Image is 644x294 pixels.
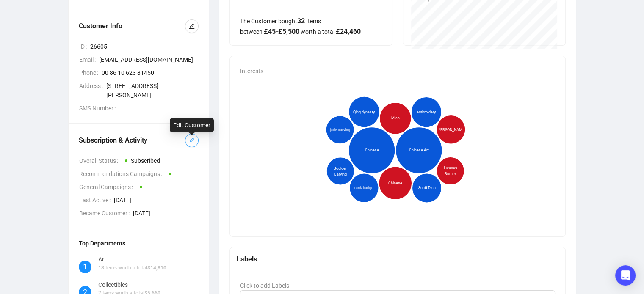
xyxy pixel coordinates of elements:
[79,68,102,77] span: Phone
[83,261,87,273] span: 1
[336,27,361,36] span: £ 24,460
[329,127,350,133] span: jade carving
[79,104,119,113] span: SMS Number
[98,264,166,272] p: Items worth a total
[131,157,160,164] span: Subscribed
[99,55,199,64] span: [EMAIL_ADDRESS][DOMAIN_NAME]
[170,118,214,132] div: Edit Customer
[189,23,195,29] span: edit
[79,42,90,51] span: ID
[237,254,559,264] div: Labels
[79,209,133,218] span: Became Customer
[147,265,166,271] span: $ 14,810
[79,81,106,100] span: Address
[79,195,114,205] span: Last Active
[329,165,351,177] span: Boulder Carving
[98,255,166,264] div: Art
[133,209,199,218] span: [DATE]
[102,68,199,77] span: 00 86 10 623 81450
[615,265,636,286] div: Open Intercom Messenger
[437,126,465,132] span: [PERSON_NAME]
[79,135,185,146] div: Subscription & Activity
[240,16,382,37] div: The Customer bought Items between worth a total
[98,280,160,289] div: Collectibles
[418,185,435,191] span: Snuff Dish
[297,17,305,25] span: 32
[388,180,402,186] span: Chinese
[417,109,436,115] span: embroidery
[409,147,428,153] span: Chinese Art
[240,282,289,289] span: Click to add Labels
[98,265,104,271] span: 18
[106,81,199,100] span: [STREET_ADDRESS][PERSON_NAME]
[365,147,379,153] span: Chinese
[79,21,185,31] div: Customer Info
[79,239,199,248] div: Top Departments
[90,42,199,51] span: 26605
[264,27,299,36] span: £ 45 - £ 5,500
[79,182,136,192] span: General Campaigns
[189,137,195,143] span: edit
[79,169,166,179] span: Recommendations Campaigns
[79,55,99,64] span: Email
[79,156,122,165] span: Overall Status
[240,68,263,74] span: Interests
[353,109,375,115] span: Qing dynasty
[391,115,399,121] span: Misc
[439,165,461,177] span: Incense Burner
[114,195,199,205] span: [DATE]
[354,185,373,191] span: rank badge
